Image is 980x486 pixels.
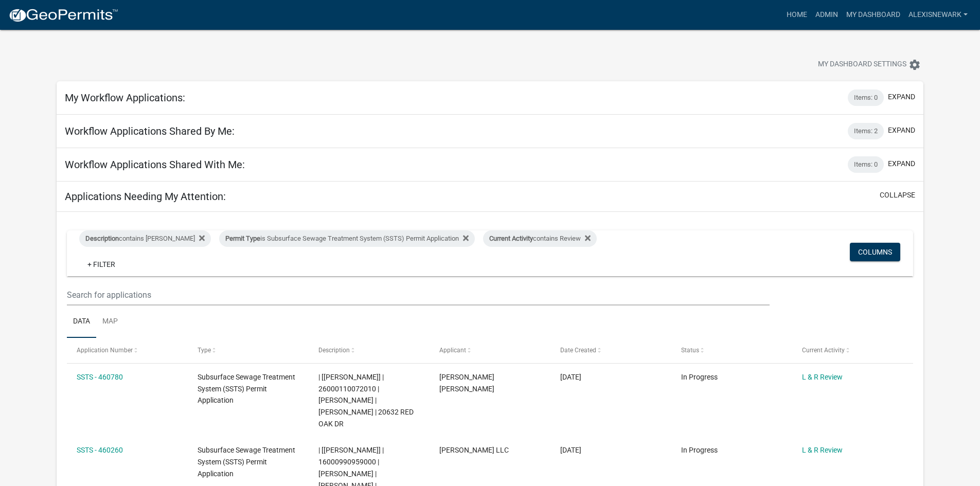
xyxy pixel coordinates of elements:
[818,59,906,71] span: My Dashboard Settings
[439,446,509,454] span: Roisum LLC
[560,446,581,454] span: 08/06/2025
[225,235,260,242] span: Permit Type
[888,92,915,102] button: expand
[842,5,904,25] a: My Dashboard
[65,190,226,203] h5: Applications Needing My Attention:
[802,446,843,454] a: L & R Review
[77,446,123,454] a: SSTS - 460260
[96,305,124,338] a: Map
[810,55,929,75] button: My Dashboard Settingssettings
[560,373,581,381] span: 08/07/2025
[811,5,842,25] a: Admin
[65,92,185,104] h5: My Workflow Applications:
[439,373,494,393] span: Peter Ross Johnson
[65,158,245,171] h5: Workflow Applications Shared With Me:
[67,284,769,305] input: Search for applications
[802,373,843,381] a: L & R Review
[79,230,211,247] div: contains [PERSON_NAME]
[888,158,915,169] button: expand
[681,373,718,381] span: In Progress
[848,89,884,106] div: Items: 0
[439,347,466,354] span: Applicant
[489,235,533,242] span: Current Activity
[904,5,972,25] a: alexisnewark
[560,347,596,354] span: Date Created
[550,338,671,363] datatable-header-cell: Date Created
[848,156,884,173] div: Items: 0
[483,230,597,247] div: contains Review
[77,373,123,381] a: SSTS - 460780
[681,446,718,454] span: In Progress
[85,235,119,242] span: Description
[219,230,475,247] div: is Subsurface Sewage Treatment System (SSTS) Permit Application
[850,243,900,261] button: Columns
[198,347,211,354] span: Type
[888,125,915,136] button: expand
[188,338,309,363] datatable-header-cell: Type
[198,373,295,405] span: Subsurface Sewage Treatment System (SSTS) Permit Application
[792,338,913,363] datatable-header-cell: Current Activity
[681,347,699,354] span: Status
[848,123,884,139] div: Items: 2
[908,59,921,71] i: settings
[802,347,845,354] span: Current Activity
[309,338,430,363] datatable-header-cell: Description
[318,373,414,428] span: | [Alexis Newark] | 26000110072010 | DUANE SWENSON | JUDITH SWENSON | 20632 RED OAK DR
[77,347,133,354] span: Application Number
[65,125,235,137] h5: Workflow Applications Shared By Me:
[782,5,811,25] a: Home
[430,338,550,363] datatable-header-cell: Applicant
[318,347,350,354] span: Description
[79,255,123,274] a: + Filter
[671,338,792,363] datatable-header-cell: Status
[880,190,915,201] button: collapse
[67,305,96,338] a: Data
[198,446,295,478] span: Subsurface Sewage Treatment System (SSTS) Permit Application
[67,338,188,363] datatable-header-cell: Application Number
